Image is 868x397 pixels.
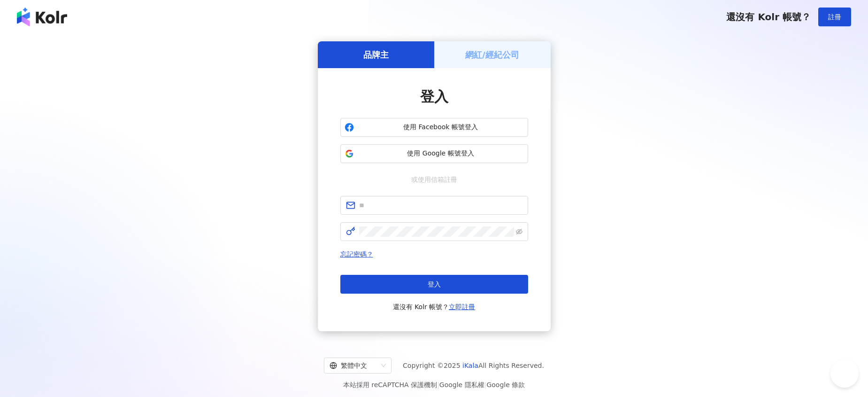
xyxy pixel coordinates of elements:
[818,8,851,26] button: 註冊
[340,144,528,163] button: 使用 Google 帳號登入
[484,381,487,389] span: |
[828,13,841,21] span: 註冊
[340,118,528,137] button: 使用 Facebook 帳號登入
[462,362,478,369] a: iKala
[358,123,524,132] span: 使用 Facebook 帳號登入
[358,149,524,158] span: 使用 Google 帳號登入
[343,379,525,390] span: 本站採用 reCAPTCHA 保護機制
[449,303,475,311] a: 立即註冊
[340,275,528,294] button: 登入
[486,381,525,389] a: Google 條款
[428,280,441,288] span: 登入
[340,250,373,258] a: 忘記密碼？
[393,301,476,312] span: 還沒有 Kolr 帳號？
[439,381,484,389] a: Google 隱私權
[830,359,859,388] iframe: Help Scout Beacon - Open
[363,49,389,61] h5: 品牌主
[17,8,67,26] img: logo
[405,174,464,185] span: 或使用信箱註冊
[330,358,377,373] div: 繁體中文
[465,49,519,61] h5: 網紅/經紀公司
[420,88,448,105] span: 登入
[403,360,544,371] span: Copyright © 2025 All Rights Reserved.
[726,11,811,23] span: 還沒有 Kolr 帳號？
[516,228,522,235] span: eye-invisible
[437,381,439,389] span: |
